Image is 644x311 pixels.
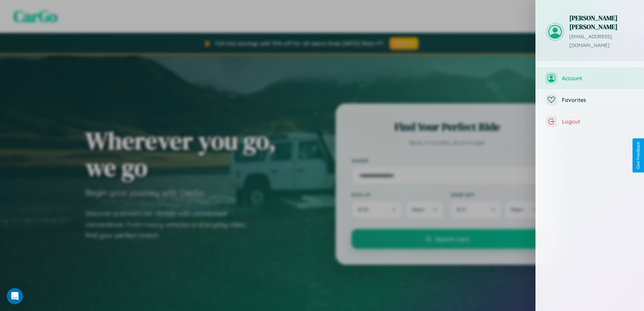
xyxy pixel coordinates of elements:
span: Logout [562,118,634,125]
span: Favorites [562,96,634,103]
h3: [PERSON_NAME] [PERSON_NAME] [569,14,634,31]
button: Logout [536,111,644,132]
button: Favorites [536,89,644,111]
div: Give Feedback [636,142,641,169]
p: [EMAIL_ADDRESS][DOMAIN_NAME] [569,32,634,50]
div: Open Intercom Messenger [7,288,23,304]
span: Account [562,75,634,82]
button: Account [536,67,644,89]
